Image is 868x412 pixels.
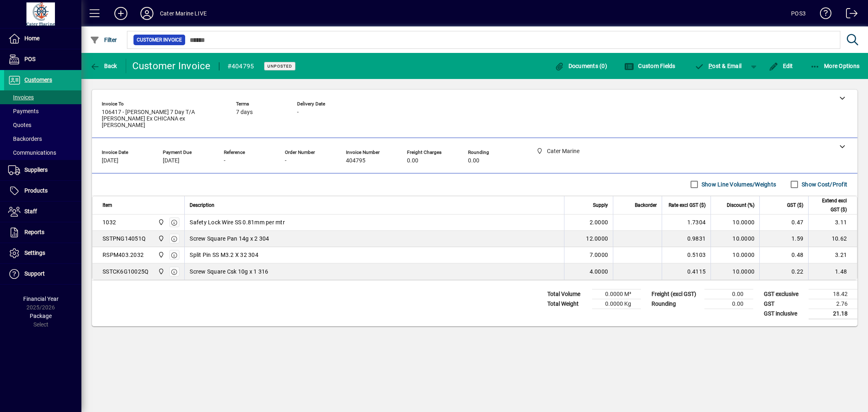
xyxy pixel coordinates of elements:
a: Logout [840,2,858,28]
span: Suppliers [24,167,48,173]
td: Rounding [647,299,704,309]
div: 0.4115 [667,267,706,276]
span: Filter [90,37,117,43]
span: 0.00 [407,158,418,164]
td: 10.0000 [711,247,759,263]
div: POS3 [791,7,806,20]
span: Screw Square Csk 10g x 1 316 [190,267,268,276]
span: Documents (0) [554,63,607,69]
span: Home [24,35,39,42]
span: Cater Marine [156,250,165,259]
button: Back [88,59,119,73]
span: Unposted [267,64,292,69]
a: Home [4,28,81,49]
td: GST inclusive [760,309,809,319]
td: 10.62 [808,231,857,247]
span: Quotes [8,122,31,128]
span: Custom Fields [624,63,676,69]
span: Staff [24,208,37,215]
span: Cater Marine [156,218,165,227]
td: 2.76 [809,299,857,309]
span: Extend excl GST ($) [813,196,847,214]
td: GST exclusive [760,289,809,299]
div: SSTCK6G10025Q [103,267,149,276]
button: Edit [767,59,795,73]
a: Settings [4,243,81,263]
span: 106417 - [PERSON_NAME] 7 Day T/A [PERSON_NAME] Ex CHICANA ex [PERSON_NAME] [102,109,224,128]
app-page-header-button: Back [81,59,126,73]
button: Documents (0) [552,59,609,73]
span: Split Pin SS M3.2 X 32 304 [190,251,258,259]
span: [DATE] [163,158,179,164]
a: Communications [4,146,81,160]
span: Description [190,201,214,210]
td: 0.00 [704,289,753,299]
span: - [224,158,225,164]
span: Edit [769,63,793,69]
span: Payments [8,108,39,114]
td: 3.11 [808,215,857,231]
td: 1.48 [808,263,857,280]
span: 7.0000 [590,251,608,259]
a: POS [4,49,81,70]
div: 0.9831 [667,234,706,243]
span: 2.0000 [590,218,608,226]
td: 10.0000 [711,231,759,247]
span: 0.00 [468,158,479,164]
td: 0.0000 Kg [592,299,641,309]
td: GST [760,299,809,309]
a: Payments [4,104,81,118]
span: P [708,63,712,69]
span: Customer Invoice [137,36,182,44]
button: More Options [808,59,862,73]
button: Add [108,6,134,21]
a: Quotes [4,118,81,132]
span: Backorder [635,201,657,210]
span: ost & Email [695,63,742,69]
label: Show Line Volumes/Weights [700,180,776,188]
td: 1.59 [759,231,808,247]
td: 0.00 [704,299,753,309]
span: POS [24,56,35,62]
div: Customer Invoice [132,59,211,72]
span: Screw Square Pan 14g x 2 304 [190,234,269,243]
span: Supply [593,201,608,210]
button: Filter [88,33,119,47]
span: Cater Marine [156,234,165,243]
a: Support [4,264,81,284]
span: Invoices [8,94,34,101]
span: Safety Lock Wire SS 0.81mm per mtr [190,218,285,226]
td: 10.0000 [711,215,759,231]
td: 0.0000 M³ [592,289,641,299]
a: Knowledge Base [814,2,832,28]
span: Backorders [8,136,42,142]
span: Support [24,270,45,277]
div: 0.5103 [667,251,706,259]
span: Settings [24,250,45,256]
span: Products [24,187,48,194]
span: Financial Year [23,296,59,302]
span: Cater Marine [156,267,165,276]
button: Custom Fields [622,59,678,73]
span: [DATE] [102,158,118,164]
span: Back [90,63,117,69]
button: Post & Email [691,59,746,73]
span: - [285,158,286,164]
div: #404795 [227,60,254,73]
a: Staff [4,202,81,222]
span: Package [30,313,52,319]
td: 3.21 [808,247,857,263]
td: 18.42 [809,289,857,299]
span: Reports [24,229,44,235]
a: Suppliers [4,160,81,180]
div: 1032 [103,218,116,226]
span: Rate excl GST ($) [669,201,706,210]
span: 4.0000 [590,267,608,276]
a: Products [4,181,81,201]
div: RSPM403.2032 [103,251,144,259]
div: SSTPNG14051Q [103,234,146,243]
span: Communications [8,149,56,156]
td: 0.22 [759,263,808,280]
td: Total Volume [543,289,592,299]
td: 10.0000 [711,263,759,280]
